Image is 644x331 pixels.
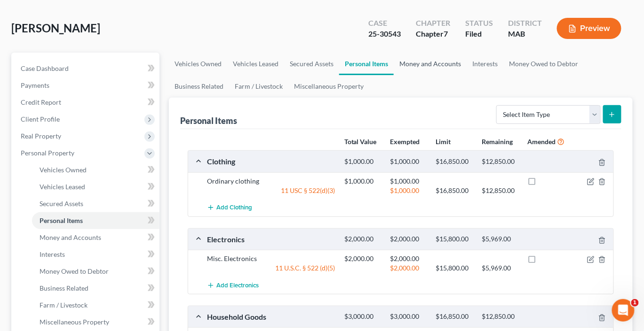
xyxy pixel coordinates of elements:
[32,229,159,246] a: Money and Accounts
[32,178,159,195] a: Vehicles Leased
[503,53,584,75] a: Money Owed to Debtor
[40,267,109,275] span: Money Owed to Debtor
[385,157,431,166] div: $1,000.00
[477,186,523,195] div: $12,850.00
[202,156,340,166] div: Clothing
[32,297,159,314] a: Farm / Livestock
[40,166,87,174] span: Vehicles Owned
[13,77,159,94] a: Payments
[169,75,229,98] a: Business Related
[477,312,523,321] div: $12,850.00
[284,53,339,75] a: Secured Assets
[340,235,385,244] div: $2,000.00
[385,235,431,244] div: $2,000.00
[431,186,477,195] div: $16,850.00
[21,132,61,140] span: Real Property
[612,299,635,322] iframe: Intercom live chat
[40,284,88,292] span: Business Related
[344,138,377,146] strong: Total Value
[32,280,159,297] a: Business Related
[385,186,431,195] div: $1,000.00
[32,212,159,229] a: Personal Items
[40,216,83,224] span: Personal Items
[444,29,448,38] span: 7
[467,53,503,75] a: Interests
[216,282,259,289] span: Add Electronics
[340,177,385,186] div: $1,000.00
[390,138,420,146] strong: Exempted
[416,29,450,39] div: Chapter
[477,235,523,244] div: $5,969.00
[207,277,259,294] button: Add Electronics
[32,246,159,263] a: Interests
[508,29,542,39] div: MAB
[169,53,227,75] a: Vehicles Owned
[40,233,101,241] span: Money and Accounts
[21,64,69,72] span: Case Dashboard
[340,312,385,321] div: $3,000.00
[13,60,159,77] a: Case Dashboard
[385,177,431,186] div: $1,000.00
[557,18,621,39] button: Preview
[21,81,49,89] span: Payments
[229,75,288,98] a: Farm / Livestock
[40,250,65,258] span: Interests
[202,263,340,273] div: 11 U.S.C. § 522 (d)(5)
[431,157,477,166] div: $16,850.00
[631,299,639,307] span: 1
[180,115,237,126] div: Personal Items
[202,312,340,322] div: Household Goods
[477,157,523,166] div: $12,850.00
[465,18,493,29] div: Status
[202,177,340,186] div: Ordinary clothing
[385,254,431,263] div: $2,000.00
[11,21,100,35] span: [PERSON_NAME]
[32,162,159,178] a: Vehicles Owned
[477,263,523,273] div: $5,969.00
[40,200,83,208] span: Secured Assets
[508,18,542,29] div: District
[340,157,385,166] div: $1,000.00
[339,53,394,75] a: Personal Items
[482,138,513,146] strong: Remaining
[340,254,385,263] div: $2,000.00
[21,98,61,106] span: Credit Report
[431,235,477,244] div: $15,800.00
[202,254,340,263] div: Misc. Electronics
[13,94,159,111] a: Credit Report
[368,18,401,29] div: Case
[40,183,85,191] span: Vehicles Leased
[202,186,340,195] div: 11 USC § 522(d)(3)
[288,75,369,98] a: Miscellaneous Property
[394,53,467,75] a: Money and Accounts
[216,204,252,212] span: Add Clothing
[465,29,493,39] div: Filed
[416,18,450,29] div: Chapter
[207,199,252,216] button: Add Clothing
[40,301,87,309] span: Farm / Livestock
[32,314,159,331] a: Miscellaneous Property
[385,312,431,321] div: $3,000.00
[40,318,109,326] span: Miscellaneous Property
[368,29,401,39] div: 25-30543
[431,312,477,321] div: $16,850.00
[202,234,340,244] div: Electronics
[21,115,60,123] span: Client Profile
[385,263,431,273] div: $2,000.00
[528,138,556,146] strong: Amended
[32,195,159,212] a: Secured Assets
[436,138,451,146] strong: Limit
[21,149,74,157] span: Personal Property
[227,53,284,75] a: Vehicles Leased
[32,263,159,280] a: Money Owed to Debtor
[431,263,477,273] div: $15,800.00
